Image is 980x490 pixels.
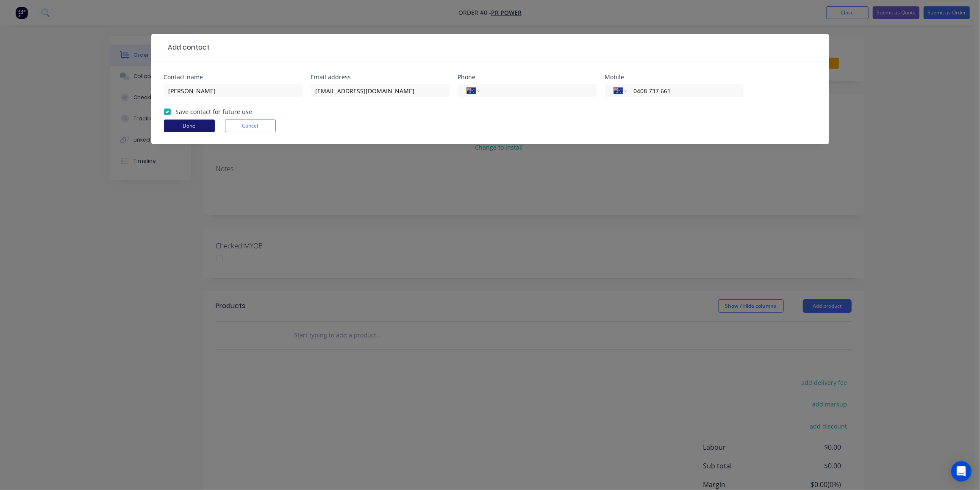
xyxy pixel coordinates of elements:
[951,461,972,482] div: Open Intercom Messenger
[164,120,215,132] button: Done
[164,74,303,80] div: Contact name
[225,120,276,132] button: Cancel
[164,42,210,53] div: Add contact
[311,74,450,80] div: Email address
[605,74,744,80] div: Mobile
[458,74,597,80] div: Phone
[176,107,253,116] label: Save contact for future use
